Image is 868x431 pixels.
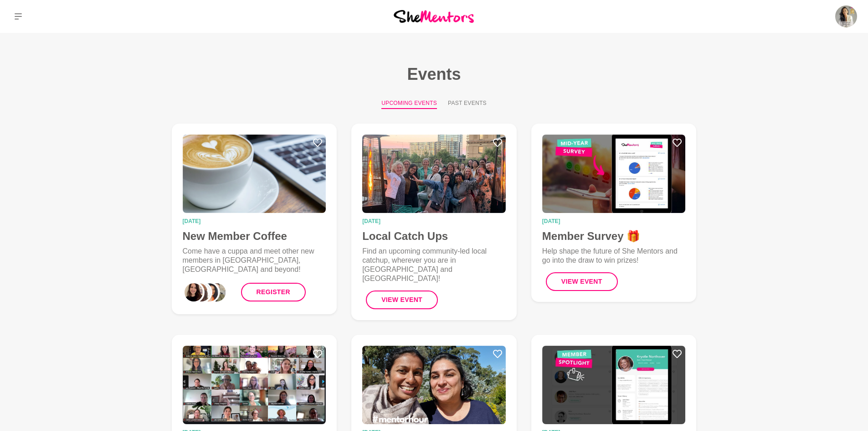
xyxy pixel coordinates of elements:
h4: Member Survey 🎁 [542,229,686,243]
button: Past Events [448,99,487,109]
button: View Event [366,291,438,309]
img: Jen Gautier [835,5,857,27]
img: Member Matchmaking 👭 [362,346,506,424]
button: Upcoming Events [381,99,437,109]
p: Find an upcoming community-led local catchup, wherever you are in [GEOGRAPHIC_DATA] and [GEOGRAPH... [362,247,506,283]
img: She Mentors Logo [394,10,474,22]
img: New Member Coffee [183,135,326,213]
img: Local Catch Ups [362,135,506,213]
h1: Events [157,64,711,84]
p: Help shape the future of She Mentors and go into the draw to win prizes! [542,247,686,265]
button: View Event [546,272,618,291]
time: [DATE] [542,218,686,224]
a: Member Survey 🎁[DATE]Member Survey 🎁Help shape the future of She Mentors and go into the draw to ... [531,124,697,302]
h4: New Member Coffee [183,229,326,243]
div: 0_Ali Adey [183,281,205,303]
a: New Member Coffee[DATE]New Member CoffeeCome have a cuppa and meet other new members in [GEOGRAPH... [172,124,337,314]
a: Register [241,283,306,301]
div: 1_Kirsten Iosefo [190,281,212,303]
div: 2_Smritha V [198,281,220,303]
img: Member Survey 🎁 [542,135,686,213]
img: Member Spotlight ⭐ [542,346,686,424]
time: [DATE] [362,218,506,224]
a: Local Catch Ups[DATE]Local Catch UpsFind an upcoming community-led local catchup, wherever you ar... [351,124,517,320]
time: [DATE] [183,218,326,224]
img: August Reset 🌱 [183,346,326,424]
p: Come have a cuppa and meet other new members in [GEOGRAPHIC_DATA], [GEOGRAPHIC_DATA] and beyond! [183,247,326,274]
h4: Local Catch Ups [362,229,506,243]
div: 3_Aurora Francois [205,281,227,303]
